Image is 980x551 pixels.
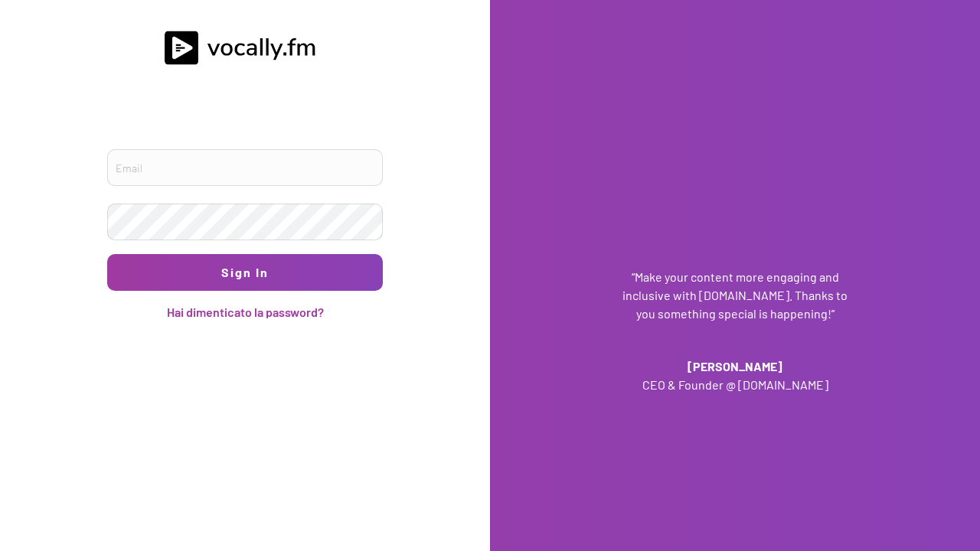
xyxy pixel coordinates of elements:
h3: CEO & Founder @ [DOMAIN_NAME] [620,376,850,394]
h3: [PERSON_NAME] [620,357,850,376]
a: Hai dimenticato la password? [167,306,324,318]
img: vocally%20logo.svg [165,31,325,65]
input: Email [107,149,383,186]
h3: “Make your content more engaging and inclusive with [DOMAIN_NAME]. Thanks to you something specia... [620,268,850,323]
img: yH5BAEAAAAALAAAAAABAAEAAAIBRAA7 [697,157,773,233]
button: Sign In [107,254,383,291]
